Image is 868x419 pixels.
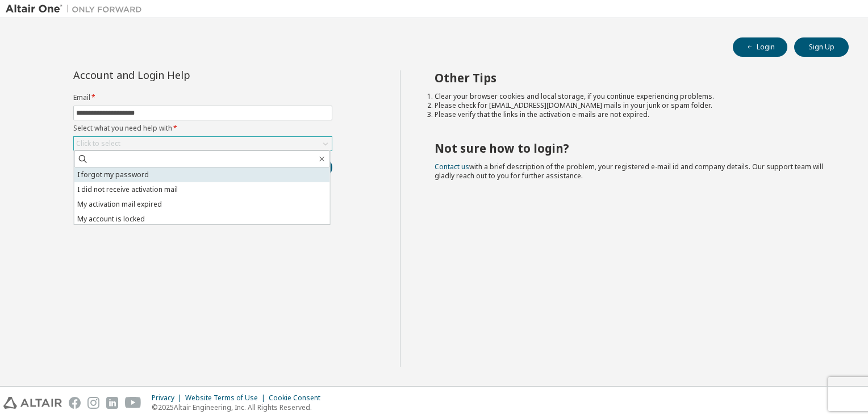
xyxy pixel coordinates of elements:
[3,397,62,409] img: altair_logo.svg
[435,110,829,119] li: Please verify that the links in the activation e-mails are not expired.
[435,141,829,156] h2: Not sure how to login?
[435,92,829,101] li: Clear your browser cookies and local storage, if you continue experiencing problems.
[6,3,148,15] img: Altair One
[125,397,141,409] img: youtube.svg
[435,162,469,171] a: Contact us
[73,124,332,133] label: Select what you need help with
[69,397,81,409] img: facebook.svg
[76,139,120,148] div: Click to select
[185,393,269,403] div: Website Terms of Use
[73,70,281,79] div: Account and Login Help
[435,162,823,181] span: with a brief description of the problem, your registered e-mail id and company details. Our suppo...
[733,37,787,57] button: Login
[73,93,332,102] label: Email
[106,397,118,409] img: linkedin.svg
[74,167,330,182] li: I forgot my password
[794,37,849,57] button: Sign Up
[152,403,327,412] p: © 2025 Altair Engineering, Inc. All Rights Reserved.
[269,393,327,403] div: Cookie Consent
[74,137,332,150] div: Click to select
[152,393,185,403] div: Privacy
[87,397,99,409] img: instagram.svg
[435,101,829,110] li: Please check for [EMAIL_ADDRESS][DOMAIN_NAME] mails in your junk or spam folder.
[435,70,829,85] h2: Other Tips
